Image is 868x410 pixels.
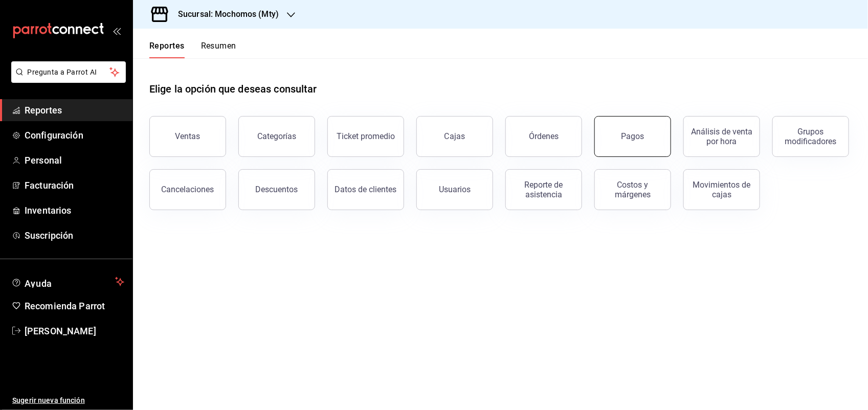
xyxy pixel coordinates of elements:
div: Cancelaciones [162,185,214,194]
div: Datos de clientes [335,185,397,194]
button: Movimientos de cajas [683,169,760,210]
button: Datos de clientes [327,169,404,210]
h1: Elige la opción que deseas consultar [149,81,317,97]
span: Personal [25,153,124,167]
div: Órdenes [529,131,559,141]
div: Costos y márgenes [601,180,664,199]
span: [PERSON_NAME] [25,324,124,338]
button: Grupos modificadores [772,116,849,157]
div: Análisis de venta por hora [690,127,753,146]
div: Ventas [175,131,201,141]
span: Suscripción [25,229,124,242]
a: Pregunta a Parrot AI [7,74,126,85]
span: Configuración [25,128,124,142]
div: Usuarios [439,185,471,194]
button: Usuarios [416,169,493,210]
button: Pregunta a Parrot AI [11,61,126,83]
button: Ventas [149,116,226,157]
button: Reportes [149,41,185,58]
span: Recomienda Parrot [25,299,124,313]
div: Pagos [621,131,644,141]
div: Movimientos de cajas [690,180,753,199]
button: Reporte de asistencia [505,169,582,210]
button: Análisis de venta por hora [683,116,760,157]
button: Descuentos [238,169,315,210]
div: Descuentos [256,185,298,194]
div: Grupos modificadores [779,127,842,146]
div: Categorías [257,131,296,141]
button: Resumen [201,41,236,58]
div: Reporte de asistencia [512,180,575,199]
span: Reportes [25,103,124,117]
div: navigation tabs [149,41,236,58]
button: Órdenes [505,116,582,157]
div: Ticket promedio [337,131,395,141]
button: Pagos [594,116,671,157]
div: Cajas [444,130,465,143]
button: Ticket promedio [327,116,404,157]
span: Facturación [25,178,124,192]
span: Inventarios [25,203,124,217]
a: Cajas [416,116,493,157]
button: Cancelaciones [149,169,226,210]
span: Ayuda [25,276,111,288]
button: Costos y márgenes [594,169,671,210]
span: Sugerir nueva función [12,395,124,406]
h3: Sucursal: Mochomos (Mty) [170,8,279,20]
span: Pregunta a Parrot AI [28,67,110,78]
button: open_drawer_menu [113,27,121,35]
button: Categorías [238,116,315,157]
